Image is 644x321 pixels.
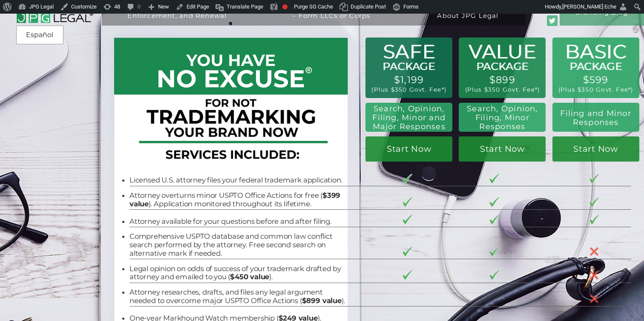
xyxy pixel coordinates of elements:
[19,27,61,43] a: Español
[282,4,287,9] div: Focus keyphrase not set
[129,191,340,208] b: $399 value
[402,247,412,256] img: checkmark-border-3.png
[129,191,347,208] li: Attorney overturns minor USPTO Office Actions for free ( ). Application monitored throughout its ...
[489,197,499,207] img: checkmark-border-3.png
[489,270,499,280] img: checkmark-border-3.png
[129,217,347,226] li: Attorney available for your questions before and after filing.
[417,6,519,31] a: More InformationAbout JPG Legal
[129,232,347,257] li: Comprehensive USPTO database and common law conflict search performed by the attorney. Free secon...
[402,197,412,207] img: checkmark-border-3.png
[129,176,347,185] li: Licensed U.S. attorney files your federal trademark application.
[489,174,499,183] img: checkmark-border-3.png
[589,270,599,280] img: X-30-3.png
[129,288,347,305] li: Attorney researches, drafts, and files any legal argument needed to overcome major USPTO Office A...
[489,215,499,224] img: checkmark-border-3.png
[589,197,599,207] img: checkmark-border-3.png
[589,247,599,257] img: X-30-3.png
[402,174,412,183] img: checkmark-border-3.png
[562,3,616,10] span: [PERSON_NAME] Eche
[459,136,546,162] a: Start Now
[547,15,558,26] img: Twitter_Social_Icon_Rounded_Square_Color-mid-green3-90.png
[230,272,269,281] b: $450 value
[589,215,599,224] img: checkmark-border-3.png
[464,104,540,131] h2: Search, Opinion, Filing, Minor Responses
[552,136,639,162] a: Start Now
[589,174,599,183] img: checkmark-border-3.png
[129,265,347,281] li: Legal opinion on odds of success of your trademark drafted by attorney and emailed to you ( ).
[402,215,412,224] img: checkmark-border-3.png
[402,270,412,280] img: checkmark-border-3.png
[108,6,246,31] a: Trademark Registration,Enforcement, and Renewal
[365,136,452,162] a: Start Now
[589,294,599,304] img: X-30-3.png
[558,109,634,127] h2: Filing and Minor Responses
[302,296,342,305] b: $899 value
[489,247,499,256] img: checkmark-border-3.png
[369,104,448,131] h2: Search, Opinion, Filing, Minor and Major Responses
[253,6,410,31] a: Buy/Sell Domains or Trademarks– Form LLCs or Corps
